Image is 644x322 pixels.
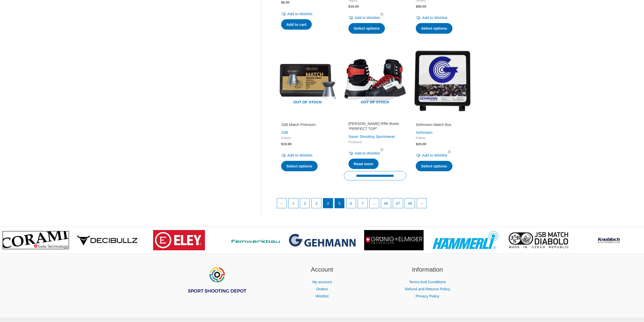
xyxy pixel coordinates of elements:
span: 1 [380,148,384,151]
span: 3 [447,150,451,154]
a: Page 46 [381,198,391,208]
bdi: 8.50 [281,1,290,4]
a: Read more about “SAUER Rifle Boots "PERFECT TOP"” [348,159,379,169]
a: [PERSON_NAME] Rifle Boots “PERFECT TOP” [348,121,402,133]
aside: Footer Widget 2 [276,265,368,300]
img: JSB Match Premium [277,50,339,112]
a: Select options for “Gehmann Match Box” [416,161,452,172]
bdi: 16.00 [348,5,359,8]
a: Add to Wishlist [281,152,313,159]
a: Add to Wishlist [348,14,380,21]
a: Add to cart: “Safety NR” [281,19,312,30]
a: Add to Wishlist [348,150,380,157]
a: Add to Wishlist [416,14,447,21]
span: Pellets [281,136,334,140]
bdi: 20.00 [416,142,426,146]
img: SAUER Rifle Boots "PERFECT TOP" [344,50,406,112]
a: Gehmann Match Box [416,122,469,129]
span: Out of stock [348,97,402,108]
a: Select options for “Premium Open Glove (SAUER)” [416,23,452,34]
a: JSB Match Premium [281,122,334,129]
a: Terms And Conditions [409,280,446,284]
a: Add to Wishlist [416,152,447,159]
iframe: Customer reviews powered by Trustpilot [416,115,469,121]
span: Add to Wishlist [422,15,447,20]
aside: Footer Widget 3 [381,265,474,300]
span: Add to Wishlist [287,12,313,16]
a: Page 7 [358,198,367,208]
a: Page 2 [300,198,310,208]
iframe: Customer reviews powered by Trustpilot [281,115,334,121]
span: $ [281,1,283,4]
a: → [417,198,427,208]
nav: Account [276,278,368,300]
a: Orders [316,287,328,291]
span: $ [348,5,350,8]
img: brand logo [153,230,205,250]
a: Add to Wishlist [281,10,313,17]
a: JSB [281,130,288,135]
a: Out of stock [344,50,406,112]
a: Page 1 [288,198,298,208]
span: … [369,198,379,208]
h2: [PERSON_NAME] Rifle Boots “PERFECT TOP” [348,121,402,131]
span: Add to Wishlist [355,15,380,20]
span: Page 4 [323,198,333,208]
iframe: Customer reviews powered by Trustpilot [348,115,402,121]
bdi: 90.00 [416,5,426,8]
a: Sauer Shooting Sportswear [348,134,395,139]
a: ← [277,198,287,208]
aside: Footer Widget 1 [170,265,263,306]
a: Out of stock [277,50,339,112]
span: Add to Wishlist [287,153,313,157]
bdi: 19.99 [281,142,292,146]
span: Add to Wishlist [422,153,447,157]
span: $ [416,142,418,146]
span: Add to Wishlist [355,151,380,155]
span: $ [281,142,283,146]
a: Gehmann [416,130,432,135]
h2: Gehmann Match Box [416,122,469,127]
span: Footwear [348,140,402,144]
a: My account [312,280,332,284]
span: Pellets [416,136,469,140]
a: Page 48 [405,198,415,208]
a: Refund and Returns Policy [405,287,450,291]
nav: Information [381,278,474,300]
a: Select options for “Rubber eye cup and shield combo” [348,23,385,34]
a: Page 6 [346,198,356,208]
a: Select options for “JSB Match Premium” [281,161,318,172]
span: Out of stock [280,97,335,108]
h2: JSB Match Premium [281,122,334,127]
span: $ [416,5,418,8]
span: 3 [380,12,384,16]
h2: Account [276,265,368,274]
a: Privacy Policy [416,294,439,298]
img: Gehmann Match Box [411,50,473,112]
a: Page 5 [335,198,344,208]
a: Wishlist [316,294,329,298]
nav: Product Pagination [277,198,474,211]
a: Page 3 [312,198,321,208]
a: Page 47 [393,198,403,208]
h2: Information [381,265,474,274]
